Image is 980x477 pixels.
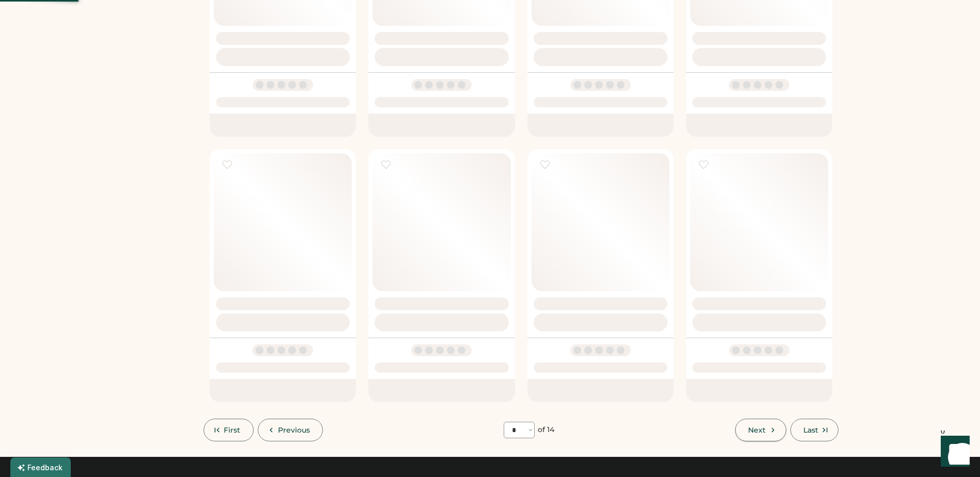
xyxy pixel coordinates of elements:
button: First [204,419,254,441]
button: Next [735,419,786,441]
span: Next [748,426,766,434]
div: of 14 [538,425,555,435]
button: Last [790,419,838,441]
span: Previous [278,426,310,434]
span: First [224,426,241,434]
button: Previous [258,419,323,441]
span: Last [803,426,818,434]
iframe: Front Chat [931,431,975,475]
